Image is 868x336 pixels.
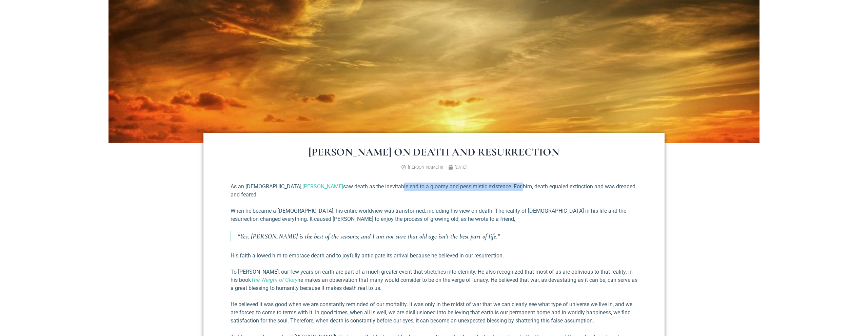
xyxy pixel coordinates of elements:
[408,165,443,170] span: [PERSON_NAME] III
[231,183,637,199] p: As an [DEMOGRAPHIC_DATA], saw death as the inevitable end to a gloomy and pessimistic existence. ...
[238,231,637,241] p: “Yes, [PERSON_NAME] is the best of the seasons; and I am not sure that old age isn’t the best par...
[231,207,637,223] p: When he became a [DEMOGRAPHIC_DATA], his entire worldview was transformed, including his view on ...
[231,300,637,325] p: He believed it was good when we are constantly reminded of our mortality. It was only in the mids...
[455,165,467,170] time: [DATE]
[448,164,467,170] a: [DATE]
[231,268,637,292] p: To [PERSON_NAME], our few years on earth are part of a much greater event that stretches into ete...
[302,183,343,190] a: [PERSON_NAME]
[231,252,637,260] p: His faith allowed him to embrace death and to joyfully anticipate its arrival because he believed...
[251,277,297,283] a: The Weight of Glory
[231,147,637,157] h1: [PERSON_NAME] on Death and Resurrection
